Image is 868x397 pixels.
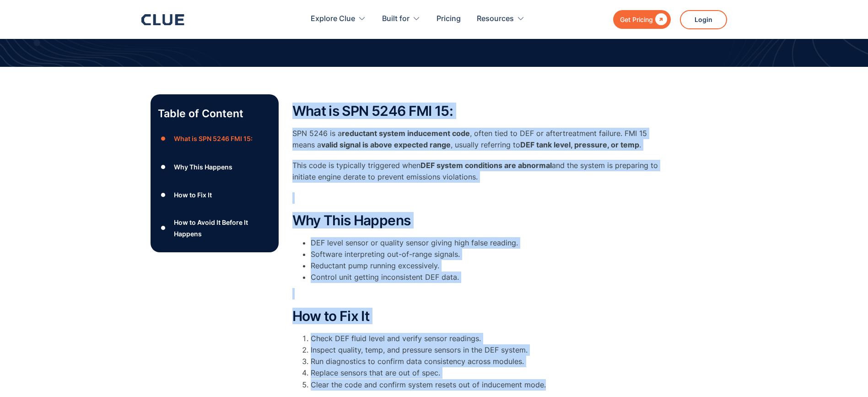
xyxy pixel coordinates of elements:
[477,5,525,33] div: Resources
[311,5,355,33] div: Explore Clue
[437,5,461,33] a: Pricing
[158,106,271,121] p: Table of Content
[292,192,658,204] p: ‍
[174,161,232,173] div: Why This Happens
[421,161,552,170] strong: DEF system conditions are abnormal
[158,132,169,146] div: ●
[158,188,271,202] a: ●How to Fix It
[174,217,271,239] div: How to Avoid It Before It Happens
[382,5,421,33] div: Built for
[292,160,658,183] p: This code is typically triggered when and the system is preparing to initiate engine derate to pr...
[342,129,470,138] strong: reductant system inducement code
[311,237,658,249] li: DEF level sensor or quality sensor giving high false reading.
[311,379,658,391] li: Clear the code and confirm system resets out of inducement mode.
[620,14,653,25] div: Get Pricing
[292,103,658,119] h2: What is SPN 5246 FMI 15:
[292,309,658,324] h2: How to Fix It
[311,260,658,272] li: Reductant pump running excessively.
[311,272,658,283] li: Control unit getting inconsistent DEF data.
[311,333,658,344] li: Check DEF fluid level and verify sensor readings.
[311,5,366,33] div: Explore Clue
[311,344,658,356] li: Inspect quality, temp, and pressure sensors in the DEF system.
[158,132,271,146] a: ●What is SPN 5246 FMI 15:
[158,188,169,202] div: ●
[477,5,514,33] div: Resources
[292,213,658,228] h2: Why This Happens
[174,133,253,144] div: What is SPN 5246 FMI 15:
[680,10,727,29] a: Login
[158,160,169,174] div: ●
[158,217,271,239] a: ●How to Avoid It Before It Happens
[613,10,671,29] a: Get Pricing
[311,367,658,379] li: Replace sensors that are out of spec.
[174,189,212,201] div: How to Fix It
[382,5,410,33] div: Built for
[520,140,639,149] strong: DEF tank level, pressure, or temp
[292,128,658,151] p: SPN 5246 is a , often tied to DEF or aftertreatment failure. FMI 15 means a , usually referring to .
[158,221,169,235] div: ●
[292,288,658,299] p: ‍
[653,14,667,25] div: 
[158,160,271,174] a: ●Why This Happens
[311,249,658,260] li: Software interpreting out-of-range signals.
[321,140,451,149] strong: valid signal is above expected range
[311,356,658,367] li: Run diagnostics to confirm data consistency across modules.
